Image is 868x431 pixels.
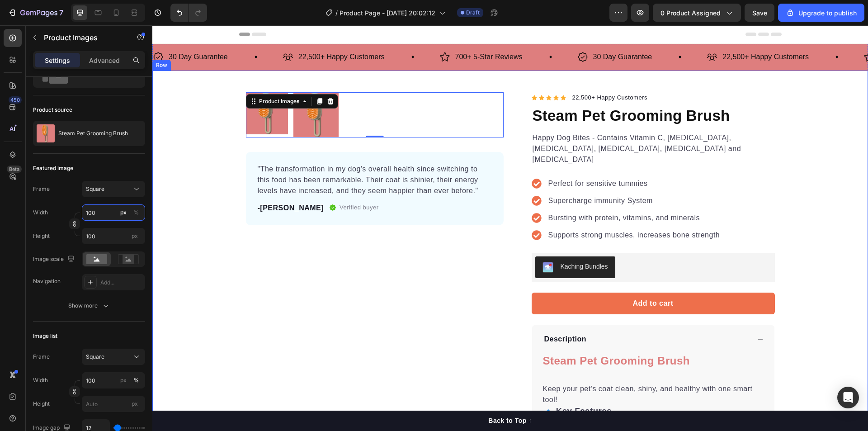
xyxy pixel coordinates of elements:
[82,396,145,412] input: px
[105,138,340,171] p: "The transformation in my dog's overall health since switching to this food has been remarkable. ...
[33,185,50,193] label: Frame
[132,232,138,239] span: px
[2,36,17,44] div: Row
[383,231,463,253] button: Kaching Bundles
[132,400,138,407] span: px
[33,400,50,408] label: Height
[33,253,76,265] div: Image scale
[33,106,72,114] div: Product source
[82,349,145,365] button: Square
[37,124,55,142] img: product feature img
[33,332,57,340] div: Image list
[441,25,500,38] p: 30 Day Guarantee
[420,68,495,77] p: 22,500+ Happy Customers
[94,67,136,109] img: Steam Pet Grooming Brush Petit Topia
[131,375,142,386] button: px
[9,96,22,104] div: 450
[118,375,129,386] button: %
[408,237,456,246] div: Kaching Bundles
[33,277,61,285] div: Navigation
[660,8,721,18] span: 0 product assigned
[379,267,623,289] button: Add to cart
[58,130,128,137] p: Steam Pet Grooming Brush
[33,208,48,217] label: Width
[396,204,568,215] p: Supports strong muscles, increases bone strength
[392,308,434,319] p: Description
[380,107,622,140] p: Happy Dog Bites - Contains Vitamin C, [MEDICAL_DATA], [MEDICAL_DATA], [MEDICAL_DATA], [MEDICAL_DA...
[118,207,129,218] button: %
[152,25,868,431] iframe: Design area
[4,4,67,22] button: 7
[105,177,172,188] p: -[PERSON_NAME]
[396,187,568,198] p: Bursting with protein, vitamins, and minerals
[7,166,22,173] div: Beta
[86,353,104,361] span: Square
[837,387,859,408] div: Open Intercom Messenger
[44,32,121,43] p: Product Images
[33,353,50,361] label: Frame
[570,25,656,38] p: 22,500+ Happy Customers
[335,8,338,18] span: /
[340,8,435,18] span: Product Page - [DATE] 20:02:12
[82,228,145,244] input: px
[170,4,207,22] div: Undo/Redo
[391,329,538,341] strong: Steam Pet Grooming Brush
[120,208,127,217] div: px
[89,56,120,65] p: Advanced
[120,376,127,384] div: px
[379,78,623,103] h1: Steam Pet Grooming Brush
[391,381,460,390] h3: 🔹 Key Features
[396,170,568,181] p: Supercharge immunity System
[133,208,139,217] div: %
[82,181,145,197] button: Square
[100,279,143,287] div: Add...
[33,232,50,240] label: Height
[303,25,370,38] p: 700+ 5-Star Reviews
[33,376,48,384] label: Width
[745,4,774,22] button: Save
[133,376,139,384] div: %
[391,360,600,378] p: Keep your pet’s coat clean, shiny, and healthy with one smart tool!
[396,153,568,164] p: Perfect for sensitive tummies
[82,204,145,221] input: px%
[752,9,767,17] span: Save
[105,72,149,80] div: Product Images
[481,273,521,284] div: Add to cart
[33,298,145,314] button: Show more
[786,8,857,18] div: Upgrade to publish
[68,301,110,310] div: Show more
[778,4,864,22] button: Upgrade to publish
[336,391,379,400] div: Back to Top ↑
[33,164,73,172] div: Featured image
[86,185,104,193] span: Square
[653,4,741,22] button: 0 product assigned
[59,7,63,18] p: 7
[466,9,480,17] span: Draft
[187,178,226,187] p: Verified buyer
[141,67,186,112] img: Steam Pet Grooming Brush Petit Topia
[390,237,401,247] img: KachingBundles.png
[45,56,70,65] p: Settings
[82,372,145,388] input: px%
[131,207,142,218] button: px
